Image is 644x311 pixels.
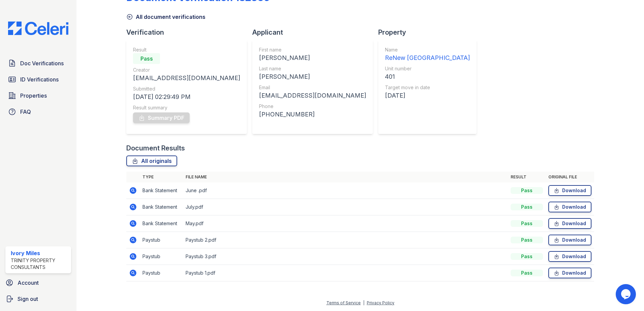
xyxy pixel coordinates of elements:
[378,28,482,37] div: Property
[259,110,366,119] div: [PHONE_NUMBER]
[20,92,47,100] span: Properties
[259,53,366,63] div: [PERSON_NAME]
[385,46,470,53] div: Name
[511,204,543,210] div: Pass
[133,53,160,64] div: Pass
[326,300,361,305] a: Terms of Service
[616,284,637,304] iframe: chat widget
[140,248,183,265] td: Paystub
[385,46,470,63] a: Name ReNew [GEOGRAPHIC_DATA]
[133,85,240,92] div: Submitted
[126,155,177,166] a: All originals
[259,46,366,53] div: First name
[259,72,366,81] div: [PERSON_NAME]
[252,28,378,37] div: Applicant
[183,215,508,232] td: May.pdf
[20,108,31,116] span: FAQ
[183,182,508,199] td: June .pdf
[133,46,240,53] div: Result
[11,249,68,257] div: Ivory Miles
[140,265,183,281] td: Paystub
[511,220,543,227] div: Pass
[11,257,68,271] div: Trinity Property Consultants
[548,268,591,278] a: Download
[385,72,470,81] div: 401
[133,73,240,83] div: [EMAIL_ADDRESS][DOMAIN_NAME]
[511,187,543,194] div: Pass
[5,57,71,70] a: Doc Verifications
[18,295,38,303] span: Sign out
[183,172,508,182] th: File name
[385,65,470,72] div: Unit number
[548,185,591,196] a: Download
[133,92,240,102] div: [DATE] 02:29:49 PM
[183,248,508,265] td: Paystub 3.pdf
[511,237,543,243] div: Pass
[548,251,591,262] a: Download
[259,103,366,110] div: Phone
[5,105,71,118] a: FAQ
[548,235,591,245] a: Download
[385,84,470,91] div: Target move in date
[546,172,594,182] th: Original file
[5,89,71,102] a: Properties
[140,182,183,199] td: Bank Statement
[3,276,74,289] a: Account
[385,91,470,100] div: [DATE]
[183,232,508,248] td: Paystub 2.pdf
[511,253,543,260] div: Pass
[133,104,240,111] div: Result summary
[367,300,394,305] a: Privacy Policy
[140,232,183,248] td: Paystub
[259,65,366,72] div: Last name
[20,59,64,67] span: Doc Verifications
[126,28,252,37] div: Verification
[385,53,470,63] div: ReNew [GEOGRAPHIC_DATA]
[548,218,591,229] a: Download
[140,199,183,215] td: Bank Statement
[508,172,546,182] th: Result
[259,84,366,91] div: Email
[3,22,74,35] img: CE_Logo_Blue-a8612792a0a2168367f1c8372b55b34899dd931a85d93a1a3d3e32e68fde9ad4.png
[126,143,185,153] div: Document Results
[126,13,205,21] a: All document verifications
[183,265,508,281] td: Paystub 1.pdf
[18,279,39,287] span: Account
[259,91,366,100] div: [EMAIL_ADDRESS][DOMAIN_NAME]
[5,73,71,86] a: ID Verifications
[140,215,183,232] td: Bank Statement
[140,172,183,182] th: Type
[133,67,240,73] div: Creator
[183,199,508,215] td: July.pdf
[548,202,591,212] a: Download
[20,75,59,83] span: ID Verifications
[363,300,364,305] div: |
[3,292,74,306] a: Sign out
[511,270,543,276] div: Pass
